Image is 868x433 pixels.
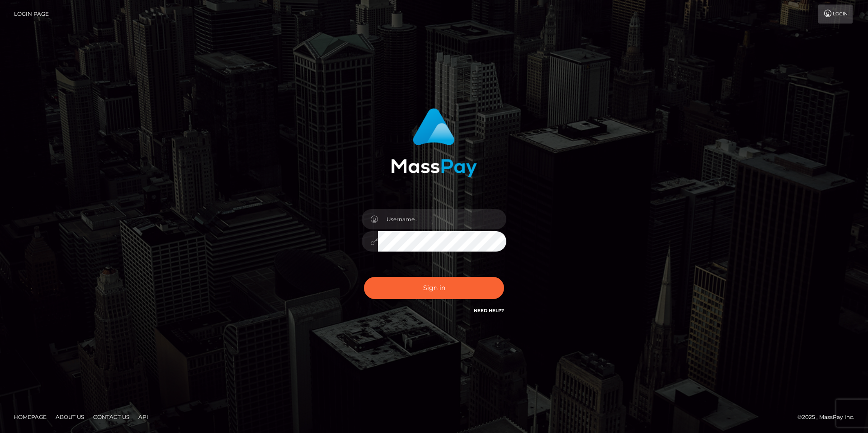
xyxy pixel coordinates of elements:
[818,5,853,24] a: Login
[474,308,504,314] a: Need Help?
[364,277,504,299] button: Sign in
[135,410,152,424] a: API
[52,410,88,424] a: About Us
[797,412,861,422] div: © 2025 , MassPay Inc.
[90,410,133,424] a: Contact Us
[14,5,49,24] a: Login Page
[10,410,50,424] a: Homepage
[391,108,477,177] img: MassPay Login
[378,209,506,229] input: Username...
